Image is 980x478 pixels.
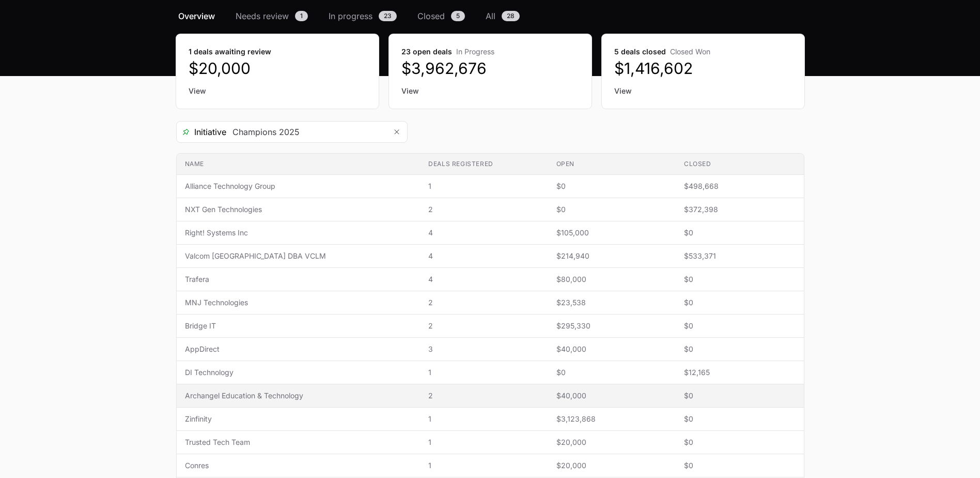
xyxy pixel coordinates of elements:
[556,228,667,238] span: $105,000
[556,391,667,401] span: $40,000
[185,181,412,191] span: Alliance Technology Group
[684,391,795,401] span: $0
[417,10,445,22] span: Closed
[684,437,795,447] span: $0
[401,86,579,96] a: View
[236,10,289,22] span: Needs review
[684,228,795,238] span: $0
[428,391,539,401] span: 2
[189,47,366,57] dt: 1 deals awaiting review
[428,460,539,471] span: 1
[684,367,795,378] span: $12,165
[670,47,710,56] span: Closed Won
[401,47,579,57] dt: 23 open deals
[185,414,412,424] span: Zinfinity
[428,251,539,261] span: 4
[456,47,494,56] span: In Progress
[484,10,522,22] a: All28
[428,367,539,378] span: 1
[178,10,215,22] span: Overview
[486,10,495,22] span: All
[185,228,412,238] span: Right! Systems Inc
[185,344,412,354] span: AppDirect
[185,297,412,308] span: MNJ Technologies
[556,297,667,308] span: $23,538
[556,367,667,378] span: $0
[185,460,412,471] span: Conres
[684,297,795,308] span: $0
[548,154,676,175] th: Open
[176,10,804,22] nav: Deals navigation
[428,437,539,447] span: 1
[428,414,539,424] span: 1
[428,228,539,238] span: 4
[234,10,310,22] a: Needs review1
[556,204,667,215] span: $0
[428,344,539,354] span: 3
[614,47,792,57] dt: 5 deals closed
[185,251,412,261] span: Valcom [GEOGRAPHIC_DATA] DBA VCLM
[614,59,792,78] dd: $1,416,602
[556,414,667,424] span: $3,123,868
[295,11,308,21] span: 1
[428,321,539,331] span: 2
[556,437,667,447] span: $20,000
[684,204,795,215] span: $372,398
[189,59,366,78] dd: $20,000
[329,10,372,22] span: In progress
[185,367,412,378] span: DI Technology
[556,181,667,191] span: $0
[428,204,539,215] span: 2
[684,251,795,261] span: $533,371
[556,321,667,331] span: $295,330
[386,122,407,142] button: Remove
[556,274,667,285] span: $80,000
[185,391,412,401] span: Archangel Education & Technology
[451,11,465,21] span: 5
[684,460,795,471] span: $0
[684,414,795,424] span: $0
[428,297,539,308] span: 2
[226,122,386,142] input: Search initiatives
[185,321,412,331] span: Bridge IT
[684,181,795,191] span: $498,668
[177,126,226,138] span: Initiative
[185,437,412,447] span: Trusted Tech Team
[176,10,217,22] a: Overview
[556,460,667,471] span: $20,000
[676,154,803,175] th: Closed
[556,344,667,354] span: $40,000
[185,274,412,285] span: Trafera
[326,10,399,22] a: In progress23
[428,181,539,191] span: 1
[428,274,539,285] span: 4
[189,86,366,96] a: View
[401,59,579,78] dd: $3,962,676
[614,86,792,96] a: View
[684,321,795,331] span: $0
[177,154,421,175] th: Name
[502,11,520,21] span: 28
[684,274,795,285] span: $0
[420,154,548,175] th: Deals registered
[415,10,467,22] a: Closed5
[556,251,667,261] span: $214,940
[684,344,795,354] span: $0
[185,204,412,215] span: NXT Gen Technologies
[379,11,397,21] span: 23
